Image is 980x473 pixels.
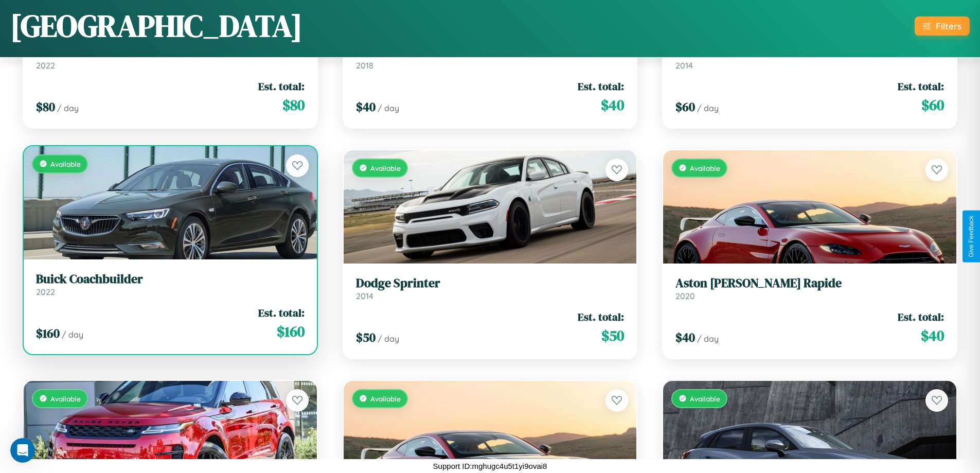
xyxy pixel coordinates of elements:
span: Est. total: [898,79,944,94]
span: 2020 [675,291,695,301]
p: Support ID: mghugc4u5t1yi9ovai8 [433,459,547,473]
span: $ 60 [675,98,695,115]
span: 2022 [36,60,55,71]
span: $ 40 [356,98,376,115]
span: / day [378,334,399,344]
span: $ 160 [277,321,305,342]
span: Available [690,164,720,172]
span: / day [697,334,719,344]
span: 2018 [356,60,373,71]
a: Dodge Sprinter2014 [356,276,625,301]
span: $ 50 [356,329,376,346]
span: Available [690,394,720,403]
span: Est. total: [258,79,305,94]
h3: Buick Coachbuilder [36,272,305,287]
div: Filters [936,21,961,31]
span: / day [57,103,79,113]
a: Kia Soul2018 [356,45,625,71]
span: Available [50,160,81,168]
span: Est. total: [898,309,944,324]
h3: Dodge Sprinter [356,276,625,291]
span: Est. total: [578,79,624,94]
span: $ 80 [36,98,55,115]
span: Available [50,394,81,403]
span: Available [370,164,401,172]
span: $ 40 [675,329,695,346]
a: GMC C62014 [675,45,944,71]
span: Est. total: [578,309,624,324]
a: Aston [PERSON_NAME] Rapide2020 [675,276,944,301]
span: $ 40 [921,325,944,346]
span: $ 160 [36,325,60,342]
span: 2014 [675,60,693,71]
span: / day [697,103,719,113]
div: Give Feedback [968,216,975,257]
button: Filters [915,16,970,36]
span: / day [62,329,83,340]
h3: Aston [PERSON_NAME] Rapide [675,276,944,291]
span: $ 40 [601,95,624,115]
a: BMW R 1150 R2022 [36,45,305,71]
iframe: Intercom live chat [10,438,35,463]
span: Available [370,394,401,403]
span: / day [378,103,399,113]
span: $ 80 [282,95,305,115]
a: Buick Coachbuilder2022 [36,272,305,297]
h1: [GEOGRAPHIC_DATA] [10,5,302,47]
span: $ 50 [601,325,624,346]
span: 2014 [356,291,373,301]
span: Est. total: [258,305,305,320]
span: $ 60 [921,95,944,115]
span: 2022 [36,287,55,297]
